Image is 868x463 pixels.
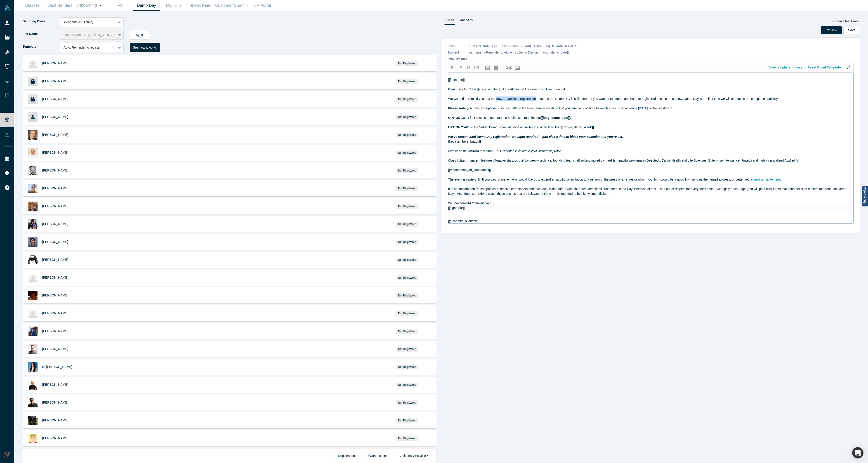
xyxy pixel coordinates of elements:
span: Not Registered [396,293,419,298]
button: Registrations [329,452,361,460]
button: Preview [821,26,842,34]
span: Not Registered [396,275,419,280]
span: Not Registered [396,400,419,405]
span: Not Registered [396,168,419,173]
span: OPTION 2: [448,125,464,129]
img: Di-Ann Eisnor's Profile Image [28,362,38,372]
img: Bubba Murarka's Profile Image [28,255,38,265]
span: OPTION 1: [448,116,464,120]
span: [[recommend_dd_companies]] [448,168,491,172]
a: Onboarding [74,0,106,11]
span: Not Registered [396,204,419,209]
img: Charles Megaw's Profile Image [28,59,38,68]
span: [[range_demo_week]] [561,125,594,129]
a: Analytics [458,17,474,25]
a: [PERSON_NAME] [42,401,68,404]
a: [PERSON_NAME] [42,294,68,297]
img: Christine Herron's Profile Image [28,184,38,193]
span: Not Registered [396,347,419,352]
img: David Blumberg's Profile Image [28,202,38,211]
label: Demoing Class [22,17,60,25]
a: Demo Day [133,0,160,11]
span: Not Registered [396,365,419,369]
button: Reset Email Template [805,63,844,71]
span: Not Registered [396,150,419,155]
a: [PERSON_NAME] [42,276,68,279]
span: anytime [504,125,515,129]
span: Class [[class_number]] features AI-native startups built by deeply technical founding teams, all ... [448,159,800,162]
span: Not Registered [396,240,419,244]
a: [PERSON_NAME] [42,240,68,244]
span: Please note: [448,106,467,110]
a: [PERSON_NAME] [42,151,68,154]
a: [PERSON_NAME] [42,436,68,440]
span: We’ve streamlined Demo Day registration. No login required -- just pick a time to block your cale... [448,135,623,139]
span: [PERSON_NAME] [42,222,68,226]
span: [PERSON_NAME] [42,61,68,65]
span: Not Registered [396,97,419,102]
button: Sync [130,30,149,40]
label: List Name [22,30,60,38]
img: Danny Rimer's Profile Image [28,309,38,318]
img: Dana Stalder's Profile Image [28,380,38,390]
span: Not Registered [396,133,419,137]
span: Not Registered [396,383,419,387]
span: [[alchemist_overview]] [448,219,479,223]
a: [PERSON_NAME] [42,258,68,261]
span: Di-[PERSON_NAME] [42,365,72,369]
span: [PERSON_NAME] [42,204,68,208]
span: Not Registered [396,436,419,441]
p: [PERSON_NAME] <[PERSON_NAME][EMAIL_ADDRESS][DOMAIN_NAME]> [467,44,577,49]
span: Not Registered [396,418,419,423]
a: Vault Senders [46,0,74,11]
span: [[firstname]] - [448,78,467,82]
span: Get first access to our startups & join us in real-time on [464,116,541,120]
button: H3 [472,64,481,72]
a: Classes [19,0,46,11]
span: [PERSON_NAME] [42,133,68,136]
span: The event is invite-only. If you cannot make it -- or would like us to extend an additional invit... [448,178,750,181]
button: Save [843,26,860,34]
img: Daniel Scholnick's Profile Image [28,398,38,407]
div: [[signature]] [448,206,854,210]
img: David McIntosh's Profile Image [28,344,38,354]
img: Curtis Lee's Profile Image [28,327,38,336]
span: [[long_demo_date]]. [541,116,571,120]
span: you have two options -- you can attend the livestream in real-time OR you can block off time to w... [467,106,673,110]
span: Not Registered [396,222,419,227]
p: Preview Text [448,56,467,61]
a: [PERSON_NAME] [42,186,68,190]
button: Connections [363,452,392,460]
a: [PERSON_NAME] [42,97,68,101]
a: Sneak Peek [187,0,214,11]
a: [PERSON_NAME] [42,383,68,386]
a: Email [444,17,455,25]
a: LP Portal [249,0,276,11]
button: create uolbg-list-item [492,64,500,72]
p: From [448,44,464,49]
span: [PERSON_NAME] [42,79,68,83]
span: We wanted to remind you that the new streamlined registration to attend the Demo Day is still ope... [448,97,779,101]
p: - [470,56,471,61]
a: [PERSON_NAME] [42,329,68,333]
a: [PERSON_NAME] [42,169,68,172]
button: Send Test Email [831,17,859,25]
a: [PERSON_NAME] [42,311,68,315]
button: See how it works [130,43,160,52]
span: via an invite-only video feed from [515,125,561,129]
span: We look forward to having you. [448,201,492,205]
span: Not Registered [396,61,419,66]
a: [PERSON_NAME] [42,115,68,119]
a: request an invite here [750,178,780,181]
